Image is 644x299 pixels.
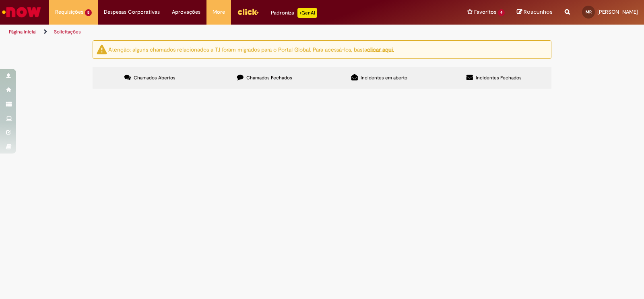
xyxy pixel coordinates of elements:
ul: Trilhas de página [6,25,423,39]
span: Despesas Corporativas [104,8,160,16]
span: 5 [85,9,92,16]
a: clicar aqui. [367,46,394,53]
span: Favoritos [474,8,496,16]
span: Rascunhos [524,8,553,16]
a: Página inicial [9,29,37,35]
span: Requisições [55,8,83,16]
span: More [213,8,225,16]
a: Solicitações [54,29,81,35]
a: Rascunhos [517,8,553,16]
span: Aprovações [172,8,200,16]
span: 4 [498,9,505,16]
img: ServiceNow [1,4,42,20]
span: Chamados Fechados [246,75,292,81]
div: Padroniza [271,8,317,18]
span: [PERSON_NAME] [597,8,638,15]
span: Chamados Abertos [134,75,175,81]
img: click_logo_yellow_360x200.png [237,6,259,18]
span: Incidentes em aberto [361,75,407,81]
span: MR [586,9,592,15]
p: +GenAi [297,8,317,18]
span: Incidentes Fechados [476,75,522,81]
ng-bind-html: Atenção: alguns chamados relacionados a T.I foram migrados para o Portal Global. Para acessá-los,... [108,46,394,53]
